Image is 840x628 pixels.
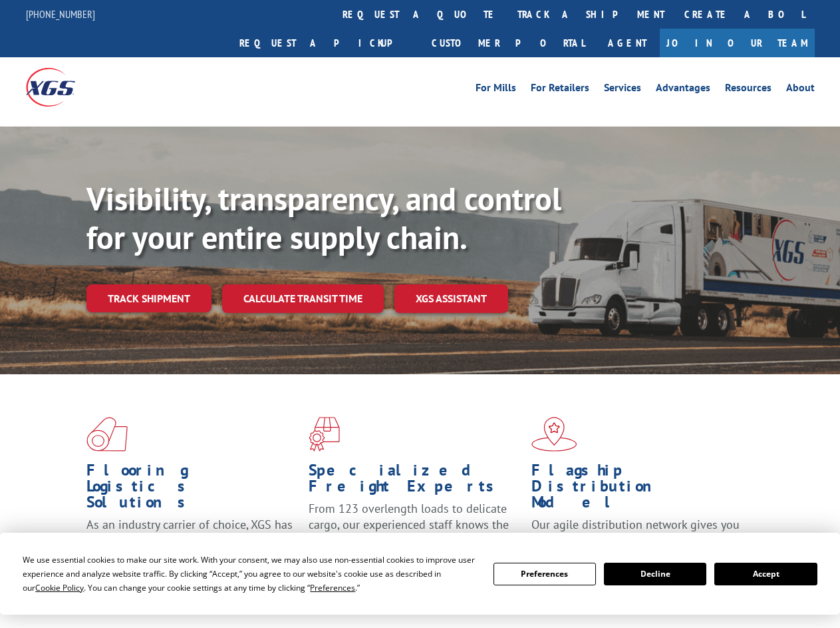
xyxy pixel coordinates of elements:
[493,563,596,585] button: Preferences
[26,7,95,21] a: [PHONE_NUMBER]
[86,517,293,564] span: As an industry carrier of choice, XGS has brought innovation and dedication to flooring logistics...
[86,284,211,312] a: Track shipment
[86,178,561,258] b: Visibility, transparency, and control for your entire supply chain.
[35,582,84,593] span: Cookie Policy
[222,284,384,313] a: Calculate transit time
[604,83,641,97] a: Services
[725,83,771,97] a: Resources
[595,29,660,57] a: Agent
[309,501,521,560] p: From 123 overlength loads to delicate cargo, our experienced staff knows the best way to move you...
[714,563,817,585] button: Accept
[476,83,516,97] a: For Mills
[786,83,815,97] a: About
[86,462,299,517] h1: Flooring Logistics Solutions
[531,83,589,97] a: For Retailers
[394,284,508,313] a: XGS ASSISTANT
[309,417,340,452] img: xgs-icon-focused-on-flooring-red
[656,83,710,97] a: Advantages
[310,582,355,593] span: Preferences
[660,29,815,57] a: Join Our Team
[531,517,740,564] span: Our agile distribution network gives you nationwide inventory management on demand.
[422,29,595,57] a: Customer Portal
[531,417,577,452] img: xgs-icon-flagship-distribution-model-red
[229,29,422,57] a: Request a pickup
[604,563,706,585] button: Decline
[531,462,744,517] h1: Flagship Distribution Model
[309,462,521,501] h1: Specialized Freight Experts
[86,417,128,452] img: xgs-icon-total-supply-chain-intelligence-red
[23,553,477,595] div: We use essential cookies to make our site work. With your consent, we may also use non-essential ...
